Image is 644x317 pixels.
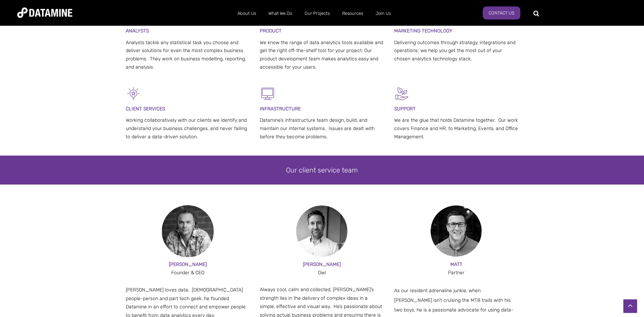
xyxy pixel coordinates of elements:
[260,269,384,277] div: Owl
[262,4,298,22] a: What We Do
[169,261,207,267] span: [PERSON_NAME]
[394,39,519,63] p: Delivering outcomes through strategy, integrations and operations; we help you get the most out o...
[260,28,282,34] span: PRODUCT
[448,270,464,276] span: Partner
[336,4,369,22] a: Resources
[260,39,384,71] p: We know the range of data analytics tools available and get the right off-the-shelf tool for your...
[286,166,358,174] span: Our client service team
[126,28,149,34] span: ANALYSTS
[298,4,336,22] a: Our Projects
[450,261,462,267] span: MATT
[162,205,214,257] img: Paul-2-1-150x150
[126,86,141,101] img: Client Services
[483,7,520,20] a: Contact Us
[260,106,301,112] span: INFRASTRUCTURE
[260,116,384,141] p: Datamine’s infrastructure team design, build, and maintain our internal systems. Issues are dealt...
[126,39,250,71] p: Analysts tackle any statistical task you choose and deliver solutions for even the most complex b...
[260,86,275,101] img: IT
[394,86,410,101] img: Mentor
[369,4,397,22] a: Join Us
[394,28,452,34] span: MARKETING TECHNOLOGY
[394,116,519,141] p: We are the glue that holds Datamine together. Our work covers Finance and HR, to Marketing, Event...
[126,269,250,277] div: Founder & CEO
[430,205,482,257] img: matt mug-1
[394,106,416,112] span: SUPPORT
[133,106,165,112] span: ENT SERVICES
[231,4,262,22] a: About Us
[17,8,72,18] img: Datamine
[296,205,348,257] img: Bruce
[126,116,250,141] p: Working collaboratively with our clients we identify and understand your business challenges, and...
[303,261,341,267] span: [PERSON_NAME]
[126,106,133,112] span: CLI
